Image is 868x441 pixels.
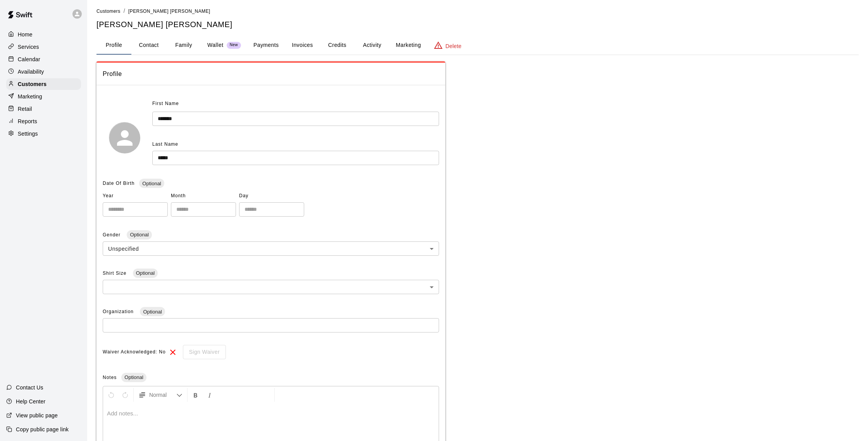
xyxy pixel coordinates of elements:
span: Month [171,190,236,202]
span: Optional [139,181,164,186]
p: Help Center [16,398,45,405]
span: Normal [149,391,176,399]
button: Justify Align [318,388,331,402]
p: Marketing [18,93,42,100]
span: Gender [103,232,122,238]
span: Optional [127,232,152,238]
span: First Name [152,98,179,110]
span: Day [239,190,304,202]
nav: breadcrumb [96,7,859,16]
span: Profile [103,69,439,79]
a: Retail [6,103,81,115]
p: Settings [18,130,38,138]
span: Optional [121,374,146,380]
p: Services [18,43,39,51]
p: Copy public page link [16,425,69,433]
button: Profile [96,36,131,55]
button: Undo [105,388,118,402]
p: Calendar [18,55,40,63]
a: Reports [6,115,81,127]
span: Optional [133,270,158,276]
p: Customers [18,80,46,88]
button: Credits [320,36,355,55]
p: Contact Us [16,384,43,391]
a: Customers [6,78,81,90]
button: Left Align [276,388,289,402]
a: Availability [6,66,81,78]
a: Calendar [6,53,81,65]
button: Payments [247,36,285,55]
button: Insert Code [245,388,258,402]
button: Insert Link [259,388,272,402]
span: New [227,43,241,48]
button: Invoices [285,36,320,55]
span: [PERSON_NAME] [PERSON_NAME] [128,9,210,14]
a: Marketing [6,91,81,102]
span: Customers [96,9,121,14]
button: Format Bold [189,388,202,402]
a: Settings [6,128,81,140]
p: Reports [18,117,37,125]
p: Availability [18,68,44,76]
button: Format Underline [217,388,230,402]
span: Waiver Acknowledged: No [103,346,166,358]
button: Marketing [389,36,427,55]
button: Format Italics [203,388,216,402]
span: Shirt Size [103,270,128,276]
button: Redo [119,388,132,402]
p: Home [18,31,33,38]
a: Home [6,29,81,40]
div: To sign waivers in admin, this feature must be enabled in general settings [177,345,226,359]
button: Activity [355,36,389,55]
span: Organization [103,309,135,314]
button: Formatting Options [135,388,186,402]
span: Optional [140,309,165,315]
a: Customers [96,8,121,14]
button: Right Align [304,388,317,402]
a: Services [6,41,81,53]
p: Delete [446,42,462,50]
p: Retail [18,105,32,113]
button: Family [166,36,201,55]
button: Contact [131,36,166,55]
span: Notes [103,375,117,380]
h5: [PERSON_NAME] [PERSON_NAME] [96,19,859,30]
span: Date Of Birth [103,181,134,186]
button: Center Align [290,388,303,402]
span: Year [103,190,168,202]
button: Format Strikethrough [231,388,244,402]
p: View public page [16,412,58,419]
span: Last Name [152,141,178,147]
div: Unspecified [103,241,439,256]
li: / [124,7,125,15]
p: Wallet [207,41,224,49]
div: basic tabs example [96,36,859,55]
